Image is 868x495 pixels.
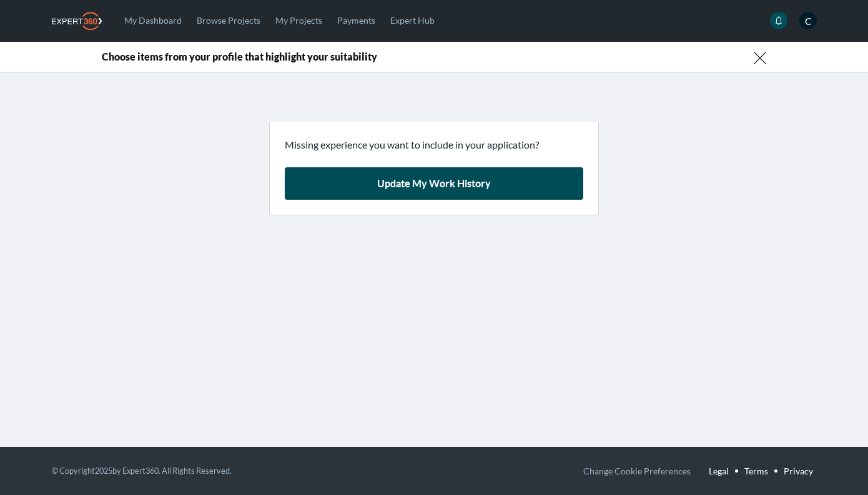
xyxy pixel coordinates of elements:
[744,463,768,479] a: Terms
[583,463,691,479] button: Change Cookie Preferences
[52,12,102,30] img: Expert360
[774,16,783,25] svg: icon
[784,463,813,479] a: Privacy
[52,466,232,476] small: © Copyright 2025 by Expert360. All Rights Reserved.
[799,12,817,29] span: C
[102,49,754,64] h1: Choose items from your profile that highlight your suitability
[285,167,583,200] a: Update My Work History
[754,52,766,64] svg: icon
[285,137,583,152] p: Missing experience you want to include in your application?
[709,463,729,479] a: Legal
